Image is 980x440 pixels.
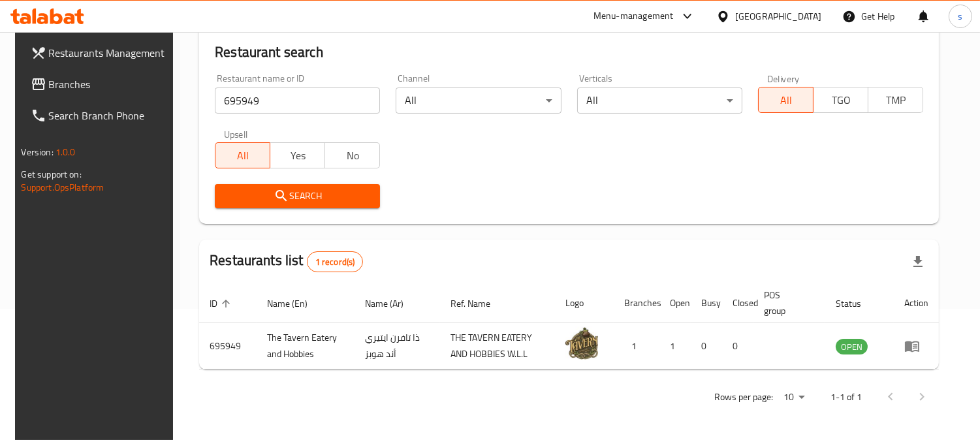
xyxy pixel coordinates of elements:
div: [GEOGRAPHIC_DATA] [735,9,821,24]
td: The Tavern Eatery and Hobbies [257,323,355,369]
span: All [221,146,265,165]
h2: Restaurants list [210,251,363,272]
div: OPEN [836,339,868,354]
span: POS group [764,287,810,319]
img: The Tavern Eatery and Hobbies [565,327,598,360]
h2: Restaurant search [215,42,923,62]
span: Version: [22,144,54,161]
div: All [577,87,742,114]
th: Action [894,283,939,323]
a: Support.OpsPlatform [22,179,104,196]
span: ID [210,296,234,311]
span: TGO [819,91,863,110]
span: TMP [874,91,918,110]
a: Search Branch Phone [20,100,179,131]
input: Search for restaurant name or ID.. [215,87,380,114]
a: Branches [20,69,179,100]
label: Delivery [767,74,800,83]
div: Export file [902,246,934,277]
th: Branches [614,283,659,323]
td: 0 [691,323,722,369]
div: Rows per page: [778,388,810,407]
button: TMP [868,87,923,113]
button: TGO [813,87,868,113]
div: Menu-management [593,8,674,24]
button: All [758,87,814,113]
p: Rows per page: [714,389,773,405]
span: Search [225,188,370,204]
span: Branches [49,76,168,92]
span: Name (Ar) [365,296,420,311]
td: ذا تافرن ايتيري أند هوبز [355,323,440,369]
button: Yes [270,142,325,168]
span: Status [836,296,878,311]
button: Search [215,184,380,208]
div: Total records count [307,251,364,272]
td: 695949 [199,323,257,369]
p: 1-1 of 1 [830,389,862,405]
th: Closed [722,283,753,323]
span: Get support on: [22,166,82,183]
button: All [215,142,270,168]
div: Menu [904,338,928,354]
span: 1.0.0 [55,144,76,161]
span: All [764,91,808,110]
span: Search Branch Phone [49,108,168,123]
span: No [330,146,375,165]
span: Ref. Name [450,296,507,311]
table: enhanced table [199,283,939,369]
button: No [324,142,380,168]
span: Name (En) [267,296,324,311]
span: Restaurants Management [49,45,168,61]
span: 1 record(s) [308,256,363,268]
td: 0 [722,323,753,369]
td: THE TAVERN EATERY AND HOBBIES W.L.L [440,323,555,369]
span: Yes [276,146,320,165]
span: OPEN [836,339,868,354]
th: Busy [691,283,722,323]
a: Restaurants Management [20,37,179,69]
th: Logo [555,283,614,323]
td: 1 [614,323,659,369]
label: Upsell [224,129,248,138]
td: 1 [659,323,691,369]
th: Open [659,283,691,323]
span: s [958,9,962,24]
div: All [396,87,561,114]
